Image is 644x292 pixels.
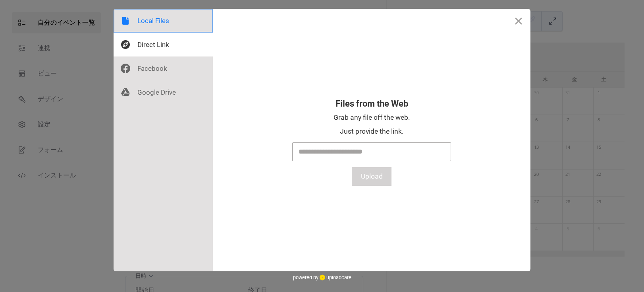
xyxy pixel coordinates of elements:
[335,99,408,109] div: Files from the Web
[318,274,351,280] a: uploadcare
[114,9,213,33] div: Local Files
[334,113,410,123] div: Grab any file off the web.
[507,9,530,33] button: Close
[114,56,213,80] div: Facebook
[340,127,404,136] div: Just provide the link.
[114,80,213,104] div: Google Drive
[114,33,213,56] div: Direct Link
[352,167,391,186] button: Upload
[293,271,351,283] div: powered by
